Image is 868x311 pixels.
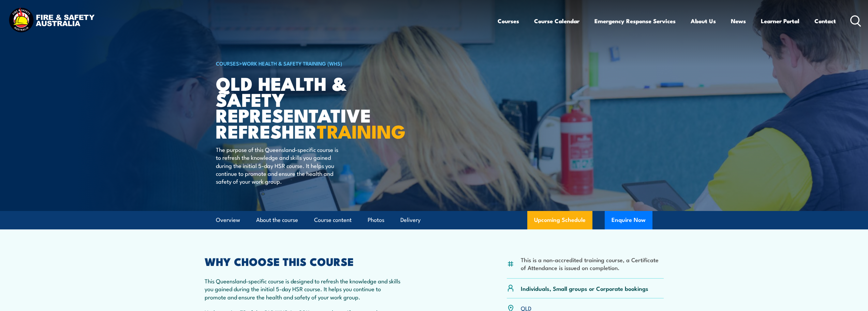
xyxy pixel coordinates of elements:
p: Individuals, Small groups or Corporate bookings [521,284,648,292]
a: Learner Portal [761,12,799,30]
a: Overview [216,211,240,229]
a: Emergency Response Services [594,12,676,30]
p: The purpose of this Queensland-specific course is to refresh the knowledge and skills you gained ... [216,145,340,185]
h2: WHY CHOOSE THIS COURSE [205,256,404,266]
a: News [731,12,746,30]
a: Photos [368,211,384,229]
a: About Us [691,12,716,30]
a: Course Calendar [534,12,579,30]
h1: QLD Health & Safety Representative Refresher [216,75,384,139]
button: Enquire Now [605,211,652,229]
p: This Queensland-specific course is designed to refresh the knowledge and skills you gained during... [205,277,404,301]
a: Delivery [400,211,421,229]
li: This is a non-accredited training course, a Certificate of Attendance is issued on completion. [521,256,664,272]
a: Upcoming Schedule [527,211,592,229]
a: COURSES [216,59,239,67]
h6: > [216,59,384,67]
a: Course content [314,211,352,229]
a: Contact [814,12,836,30]
a: Work Health & Safety Training (WHS) [242,59,342,67]
a: About the course [256,211,298,229]
a: Courses [498,12,519,30]
strong: TRAINING [317,116,406,145]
